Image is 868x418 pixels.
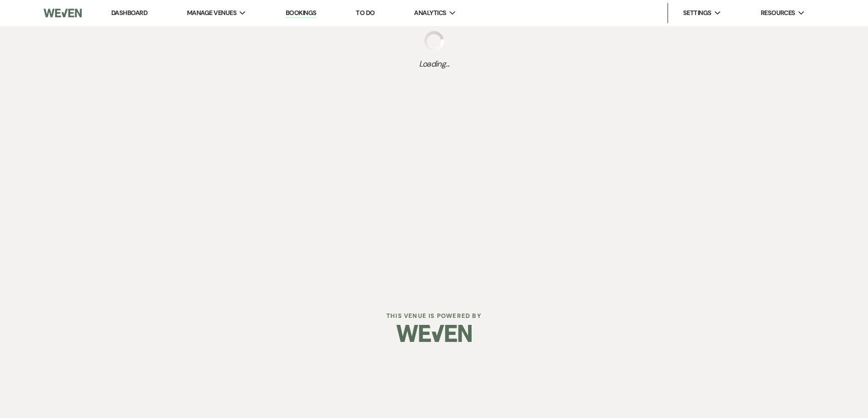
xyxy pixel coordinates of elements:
[187,8,237,18] span: Manage Venues
[761,8,795,18] span: Resources
[356,9,374,17] a: To Do
[424,31,444,51] img: loading spinner
[286,9,317,18] a: Bookings
[396,316,472,351] img: Weven Logo
[414,8,446,18] span: Analytics
[683,8,712,18] span: Settings
[111,9,147,17] a: Dashboard
[419,58,450,70] span: Loading...
[44,3,82,24] img: Weven Logo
